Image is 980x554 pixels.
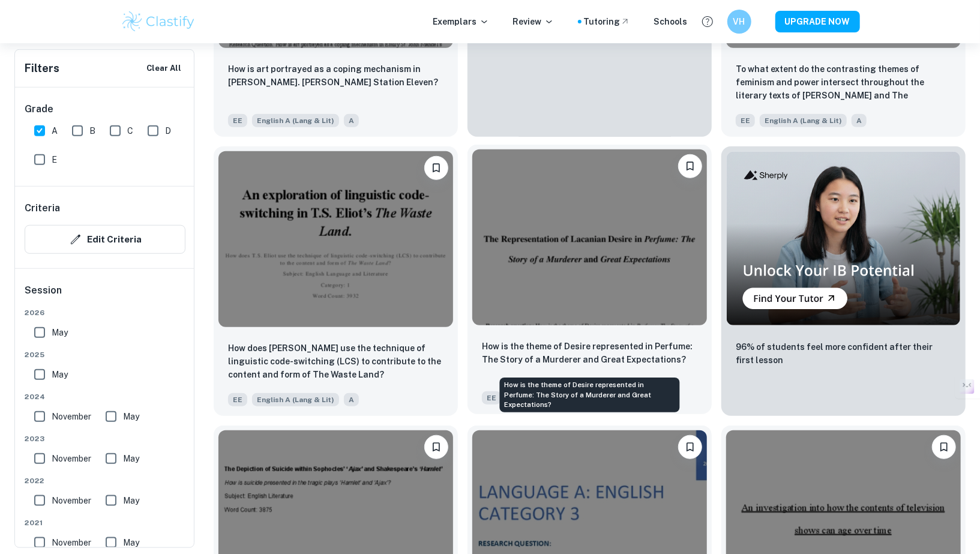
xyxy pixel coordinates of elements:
[25,283,185,307] h6: Session
[25,517,185,528] span: 2021
[472,149,707,325] img: English A (Lang & Lit) EE example thumbnail: How is the theme of Desire represented
[678,154,702,178] button: Bookmark
[721,146,966,416] a: Thumbnail96% of students feel more confident after their first lesson
[25,225,185,254] button: Edit Criteria
[121,10,197,34] img: Clastify logo
[89,124,95,137] span: B
[654,15,688,28] a: Schools
[736,340,951,367] p: 96% of students feel more confident after their first lesson
[228,393,247,406] span: EE
[482,391,501,405] span: EE
[513,15,554,28] p: Review
[775,11,860,32] button: UPGRADE NOW
[123,536,139,549] span: May
[218,151,453,327] img: English A (Lang & Lit) EE example thumbnail: How does T.S. Eliot use the technique of
[25,475,185,486] span: 2022
[123,410,139,423] span: May
[52,124,58,137] span: A
[228,342,443,381] p: How does T.S. Eliot use the technique of linguistic code-switching (LCS) to contribute to the con...
[252,114,339,127] span: English A (Lang & Lit)
[52,536,91,549] span: November
[165,124,171,137] span: D
[25,391,185,402] span: 2024
[214,146,458,416] a: BookmarkHow does T.S. Eliot use the technique of linguistic code-switching (LCS) to contribute to...
[52,494,91,507] span: November
[424,156,448,180] button: Bookmark
[433,15,489,28] p: Exemplars
[467,146,712,416] a: Bookmark How is the theme of Desire represented in Perfume: The Story of a Murderer and Great Exp...
[760,114,847,127] span: English A (Lang & Lit)
[52,368,68,381] span: May
[732,15,746,28] h6: VH
[52,452,91,465] span: November
[52,410,91,423] span: November
[25,102,185,116] h6: Grade
[500,378,680,412] div: How is the theme of Desire represented in Perfume: The Story of a Murderer and Great Expectations?
[584,15,630,28] a: Tutoring
[143,59,184,77] button: Clear All
[252,393,339,406] span: English A (Lang & Lit)
[228,62,443,89] p: How is art portrayed as a coping mechanism in Emily St. John Mandel’s Station Eleven?
[25,60,59,77] h6: Filters
[736,114,755,127] span: EE
[736,62,951,103] p: To what extent do the contrasting themes of feminism and power intersect throughout the literary ...
[852,114,867,127] span: A
[123,452,139,465] span: May
[727,10,751,34] button: VH
[932,435,956,459] button: Bookmark
[25,349,185,360] span: 2025
[123,494,139,507] span: May
[482,340,697,366] p: How is the theme of Desire represented in Perfume: The Story of a Murderer and Great Expectations?
[678,435,702,459] button: Bookmark
[344,393,359,406] span: A
[228,114,247,127] span: EE
[697,11,718,32] button: Help and Feedback
[52,326,68,339] span: May
[25,433,185,444] span: 2023
[52,153,57,166] span: E
[25,201,60,215] h6: Criteria
[127,124,133,137] span: C
[344,114,359,127] span: A
[25,307,185,318] span: 2026
[424,435,448,459] button: Bookmark
[726,151,961,326] img: Thumbnail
